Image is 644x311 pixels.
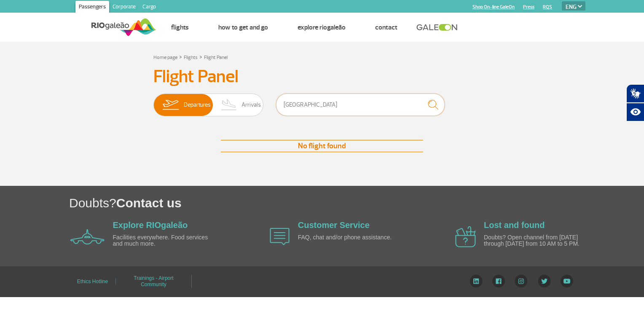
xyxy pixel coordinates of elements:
a: Flights [171,23,189,32]
a: > [179,52,182,62]
p: FAQ, chat and/or phone assistance. [298,234,395,241]
a: Shop On-line GaleOn [472,4,515,10]
a: Explore RIOgaleão [298,23,346,32]
a: Press [523,4,534,10]
p: Doubts? Open channel from [DATE] through [DATE] from 10 AM to 5 PM. [484,234,581,247]
a: How to get and go [218,23,268,32]
img: slider-desembarque [217,94,241,116]
img: airplane icon [70,229,105,244]
img: LinkedIn [470,275,483,287]
img: airplane icon [270,228,290,245]
div: No flight found [221,140,423,152]
a: Ethics Hotline [77,276,108,287]
h1: Doubts? [69,194,644,212]
img: slider-embarque [157,94,184,116]
a: Cargo [139,1,159,14]
a: Flight Panel [204,54,228,61]
button: Abrir tradutor de língua de sinais. [626,84,644,103]
img: Instagram [515,275,528,287]
span: Contact us [116,196,182,210]
a: RQS [543,4,552,10]
button: Abrir recursos assistivos. [626,103,644,121]
a: Explore RIOgaleão [113,220,188,230]
div: Plugin de acessibilidade da Hand Talk. [626,84,644,121]
h3: Flight Panel [153,66,491,87]
img: Twitter [538,275,551,287]
p: Facilities everywhere. Food services and much more. [113,234,210,247]
img: airplane icon [455,226,476,247]
a: Trainings - Airport Community [134,272,173,290]
span: Arrivals [241,94,261,116]
a: Passengers [75,1,109,14]
input: Flight, city or airline [276,94,445,116]
a: Lost and found [484,220,545,230]
a: Home page [153,54,177,61]
a: > [199,52,202,62]
a: Customer Service [298,220,370,230]
span: Departures [184,94,211,116]
img: YouTube [561,275,573,287]
img: Facebook [492,275,505,287]
a: Corporate [109,1,139,14]
a: Contact [375,23,397,32]
a: Flights [184,54,198,61]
